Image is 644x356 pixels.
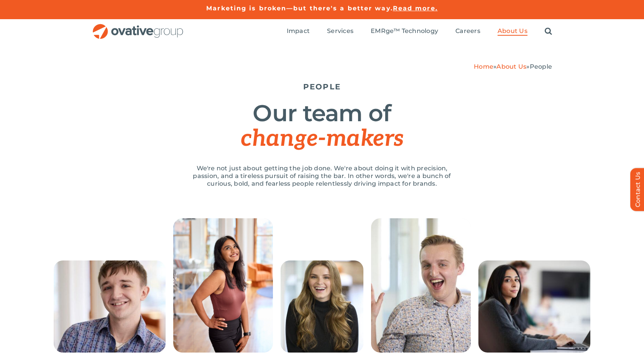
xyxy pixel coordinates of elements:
[92,82,552,91] h5: PEOPLE
[393,5,438,12] a: Read more.
[530,63,552,70] span: People
[498,27,527,36] a: About Us
[371,27,438,35] span: EMRge™ Technology
[173,218,273,353] img: 240613_Ovative Group_Portrait14945 (1)
[287,19,552,44] nav: Menu
[184,165,460,188] p: We're not just about getting the job done. We're about doing it with precision, passion, and a ti...
[455,27,480,35] span: Careers
[474,63,493,70] a: Home
[287,27,310,35] span: Impact
[478,260,590,353] img: People – Collage Trushna
[281,260,363,353] img: People – Collage Lauren
[241,125,403,153] span: change-makers
[371,218,471,353] img: People – Collage McCrossen
[327,27,353,36] a: Services
[455,27,480,36] a: Careers
[92,101,552,151] h1: Our team of
[371,27,438,36] a: EMRge™ Technology
[498,27,527,35] span: About Us
[206,5,393,12] a: Marketing is broken—but there's a better way.
[54,260,166,353] img: People – Collage Ethan
[327,27,353,35] span: Services
[545,27,552,36] a: Search
[496,63,526,70] a: About Us
[92,23,184,30] a: OG_Full_horizontal_RGB
[287,27,310,36] a: Impact
[474,63,552,70] span: » »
